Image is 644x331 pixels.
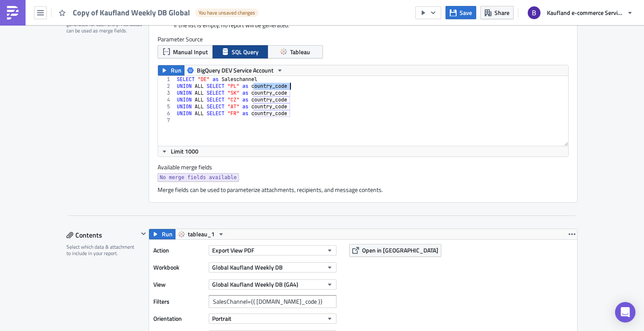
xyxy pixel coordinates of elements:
[160,173,237,182] span: No merge fields available
[232,47,259,56] span: SQL Query
[184,65,286,75] button: BigQuery DEV Service Account
[153,312,204,325] label: Orientation
[446,6,476,19] button: Save
[213,45,268,58] button: SQL Query
[209,245,336,256] button: Export View PDF
[494,8,509,17] span: Share
[162,229,172,239] span: Run
[547,8,624,17] span: Kaufland e-commerce Services GmbH & Co. KG
[209,295,336,308] input: Filter1=Value1&...
[66,8,143,34] div: Define a list of parameters to iterate over. One report will be generated for each entry. Attribu...
[290,47,310,56] span: Tableau
[362,246,438,255] span: Open in [GEOGRAPHIC_DATA]
[171,147,198,156] span: Limit 1000
[158,146,201,157] button: Limit 1000
[158,83,175,90] div: 2
[158,186,569,194] div: Merge fields can be used to parameterize attachments, recipients, and message contents.
[158,173,239,182] a: No merge fields available
[615,302,635,322] div: Open Intercom Messenger
[73,8,191,17] span: Copy of Kaufland Weekly DB Global
[209,314,336,324] button: Portrait
[188,229,215,239] span: tableau_1
[158,90,175,96] div: 3
[480,6,514,19] button: Share
[153,244,204,257] label: Action
[212,280,298,289] span: Global Kaufland Weekly DB (GA4)
[158,110,175,117] div: 6
[153,278,204,291] label: View
[158,65,184,75] button: Run
[173,47,208,56] span: Manual Input
[6,6,20,20] img: PushMetrics
[138,229,149,239] button: Hide content
[149,229,175,239] button: Run
[212,263,283,272] span: Global Kaufland Weekly DB
[171,65,181,75] span: Run
[267,45,323,58] button: Tableau
[212,246,254,255] span: Export View PDF
[209,262,336,273] button: Global Kaufland Weekly DB
[209,279,336,290] button: Global Kaufland Weekly DB (GA4)
[158,163,221,171] label: Available merge fields
[158,96,175,103] div: 4
[153,295,204,308] label: Filters
[158,76,175,83] div: 1
[158,117,175,124] div: 7
[212,314,231,323] span: Portrait
[527,6,541,20] img: Avatar
[158,35,569,43] label: Parameter Source
[460,8,472,17] span: Save
[66,229,138,241] div: Contents
[198,9,255,16] span: You have unsaved changes
[158,45,213,58] button: Manual Input
[349,244,441,257] button: Open in [GEOGRAPHIC_DATA]
[197,65,273,75] span: BigQuery DEV Service Account
[175,229,227,239] button: tableau_1
[523,3,638,22] button: Kaufland e-commerce Services GmbH & Co. KG
[153,261,204,274] label: Workbook
[158,103,175,110] div: 5
[66,244,138,257] div: Select which data & attachment to include in your report.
